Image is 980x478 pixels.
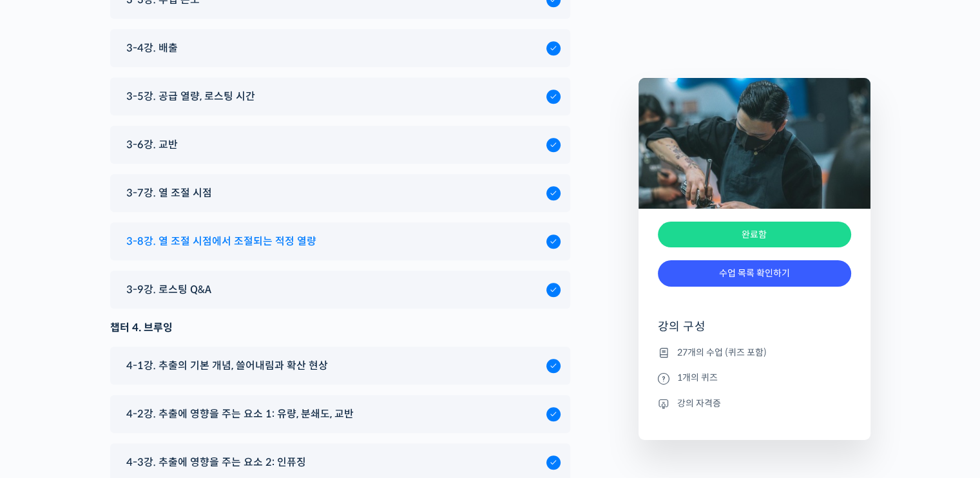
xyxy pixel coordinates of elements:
[126,39,178,57] span: 3-4강. 배출
[4,371,85,403] a: 홈
[120,281,561,298] a: 3-9강. 로스팅 Q&A
[126,184,212,202] span: 3-7강. 열 조절 시점
[126,405,354,423] span: 4-2강. 추출에 영향을 주는 요소 1: 유량, 분쇄도, 교반
[120,405,561,423] a: 4-2강. 추출에 영향을 주는 요소 1: 유량, 분쇄도, 교반
[41,390,48,401] span: 홈
[658,222,851,248] div: 완료함
[120,454,561,471] a: 4-3강. 추출에 영향을 주는 요소 2: 인퓨징
[120,357,561,374] a: 4-1강. 추출의 기본 개념, 쓸어내림과 확산 현상
[658,370,851,386] li: 1개의 퀴즈
[120,136,561,153] a: 3-6강. 교반
[199,390,215,401] span: 설정
[658,396,851,411] li: 강의 자격증
[126,454,306,471] span: 4-3강. 추출에 영향을 주는 요소 2: 인퓨징
[126,281,211,298] span: 3-9강. 로스팅 Q&A
[120,184,561,202] a: 3-7강. 열 조절 시점
[126,88,255,105] span: 3-5강. 공급 열량, 로스팅 시간
[658,319,851,345] h4: 강의 구성
[118,391,133,401] span: 대화
[120,88,561,105] a: 3-5강. 공급 열량, 로스팅 시간
[658,260,851,287] a: 수업 목록 확인하기
[85,371,166,403] a: 대화
[110,319,570,336] div: 챕터 4. 브루잉
[658,345,851,360] li: 27개의 수업 (퀴즈 포함)
[120,233,561,250] a: 3-8강. 열 조절 시점에서 조절되는 적정 열량
[166,371,247,403] a: 설정
[120,39,561,57] a: 3-4강. 배출
[126,357,328,374] span: 4-1강. 추출의 기본 개념, 쓸어내림과 확산 현상
[126,136,178,153] span: 3-6강. 교반
[126,233,316,250] span: 3-8강. 열 조절 시점에서 조절되는 적정 열량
